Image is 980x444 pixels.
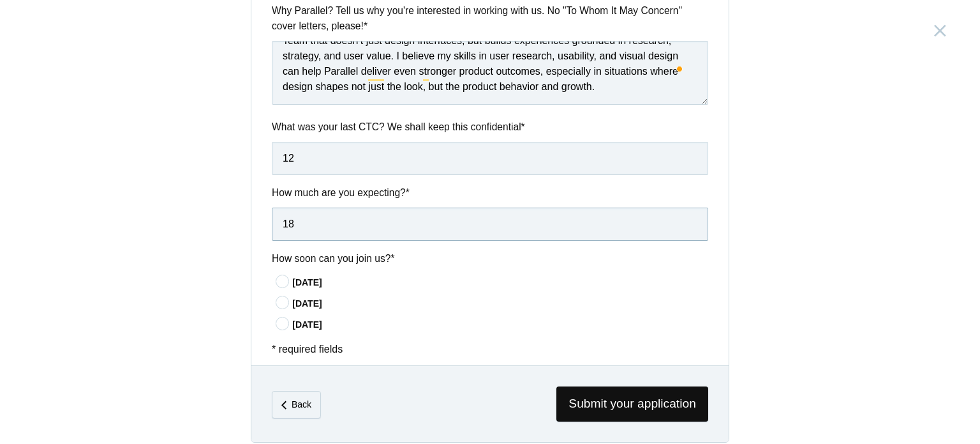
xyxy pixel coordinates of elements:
em: Back [292,399,311,410]
span: Submit your application [556,387,708,422]
textarea: To enrich screen reader interactions, please activate Accessibility in Grammarly extension settings [272,41,708,105]
div: [DATE] [292,276,708,289]
label: How soon can you join us? [272,251,708,266]
label: Why Parallel? Tell us why you're interested in working with us. No "To Whom It May Concern" cover... [272,3,708,33]
span: * required fields [272,344,343,355]
div: [DATE] [292,297,708,310]
label: How much are you expecting? [272,185,708,200]
div: [DATE] [292,318,708,332]
label: What was your last CTC? We shall keep this confidential [272,119,708,134]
